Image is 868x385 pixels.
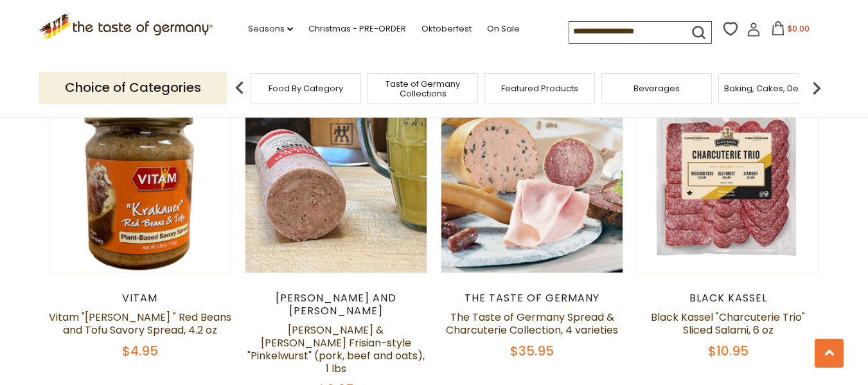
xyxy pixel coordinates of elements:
[633,84,680,93] a: Beverages
[39,72,227,103] p: Choice of Categories
[487,22,520,36] a: On Sale
[441,91,623,273] img: The Taste of Germany Spread & Charcuterie Collection, 4 varieties
[49,292,232,305] div: Vitam
[501,84,578,93] a: Featured Products
[421,22,472,36] a: Oktoberfest
[247,323,425,376] a: [PERSON_NAME] & [PERSON_NAME] Frisian-style "Pinkelwurst" (pork, beef and oats), 1 lbs
[49,310,231,337] a: Vitam "[PERSON_NAME] " Red Beans and Tofu Savory Spread, 4.2 oz
[788,23,810,34] span: $0.00
[248,22,293,36] a: Seasons
[371,79,474,98] a: Taste of Germany Collections
[227,75,252,101] img: previous arrow
[122,342,158,360] span: $4.95
[637,292,820,305] div: Black Kassel
[763,21,818,40] button: $0.00
[804,75,829,101] img: next arrow
[269,84,343,93] a: Food By Category
[308,22,406,36] a: Christmas - PRE-ORDER
[637,91,819,273] img: Black Kassel "Charcuterie Trio" Sliced Salami, 6 oz
[49,91,231,273] img: Vitam "Krakauer " Red Beans and Tofu Savory Spread, 4.2 oz
[245,91,427,273] img: Schaller & Weber Frisian-style "Pinkelwurst" (pork, beef and oats), 1 lbs
[245,292,428,318] div: [PERSON_NAME] and [PERSON_NAME]
[724,84,824,93] a: Baking, Cakes, Desserts
[651,310,805,337] a: Black Kassel "Charcuterie Trio" Sliced Salami, 6 oz
[708,342,748,360] span: $10.95
[510,342,554,360] span: $35.95
[441,292,624,305] div: The Taste of Germany
[446,310,618,337] a: The Taste of Germany Spread & Charcuterie Collection, 4 varieties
